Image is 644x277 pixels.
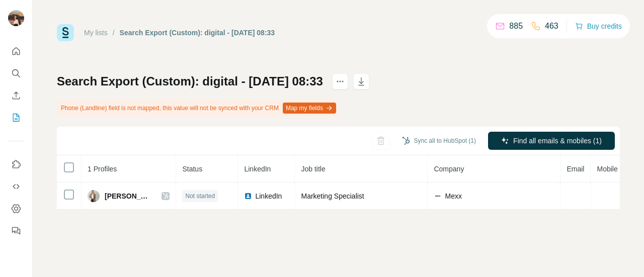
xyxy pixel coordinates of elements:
div: Search Export (Custom): digital - [DATE] 08:33 [120,28,275,38]
button: Use Surfe on LinkedIn [8,155,24,173]
button: Buy credits [575,19,622,33]
img: Avatar [88,190,100,202]
button: Sync all to HubSpot (1) [395,133,483,148]
img: LinkedIn logo [244,192,252,200]
span: Mexx [445,191,461,201]
span: Company [434,165,464,173]
span: [PERSON_NAME] [105,191,151,201]
p: 463 [545,20,558,32]
a: My lists [84,29,108,37]
span: LinkedIn [255,191,282,201]
li: / [113,28,115,38]
button: Dashboard [8,200,24,218]
span: 1 Profiles [88,165,117,173]
span: Mobile [597,165,617,173]
p: 885 [509,20,523,32]
button: Map my fields [283,103,336,114]
div: Phone (Landline) field is not mapped, this value will not be synced with your CRM [57,100,338,117]
span: Status [182,165,202,173]
button: Search [8,64,24,82]
span: Marketing Specialist [301,192,364,200]
button: My lists [8,109,24,127]
button: Feedback [8,222,24,240]
img: company-logo [434,192,442,200]
button: actions [332,73,348,89]
span: Find all emails & mobiles (1) [513,136,602,146]
button: Quick start [8,42,24,60]
img: Surfe Logo [57,24,74,41]
img: Avatar [8,10,24,26]
button: Enrich CSV [8,86,24,105]
button: Use Surfe API [8,177,24,196]
span: Email [567,165,584,173]
button: Find all emails & mobiles (1) [488,132,615,150]
h1: Search Export (Custom): digital - [DATE] 08:33 [57,73,323,89]
span: LinkedIn [244,165,271,173]
span: Not started [185,192,215,201]
span: Job title [301,165,325,173]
